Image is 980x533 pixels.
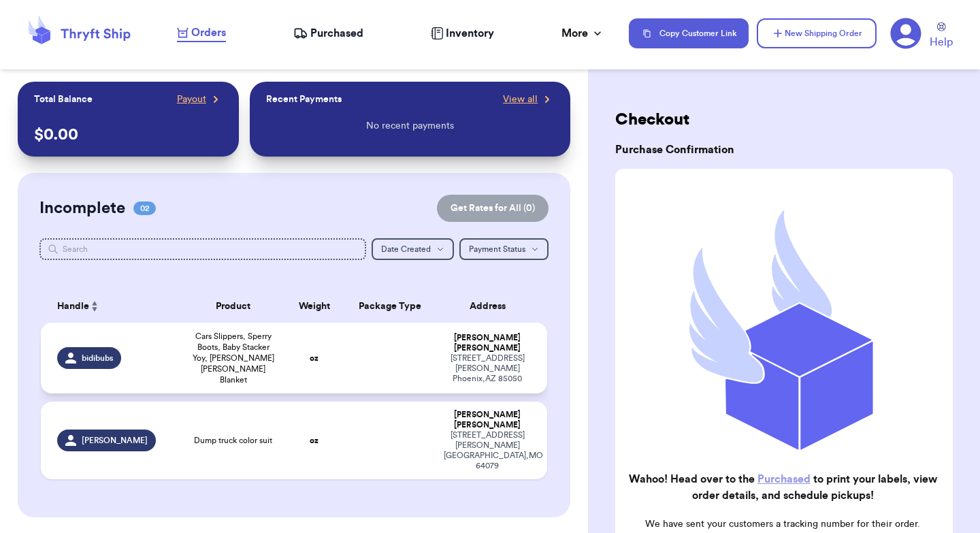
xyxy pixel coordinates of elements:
[503,93,538,106] span: View all
[757,18,877,48] button: New Shipping Order
[310,436,318,445] strong: oz
[444,333,531,353] div: [PERSON_NAME] [PERSON_NAME]
[446,25,494,42] span: Inventory
[444,410,531,430] div: [PERSON_NAME] [PERSON_NAME]
[194,435,272,446] span: Dump truck color suit
[82,435,148,446] span: [PERSON_NAME]
[284,290,344,323] th: Weight
[615,142,953,158] h3: Purchase Confirmation
[459,238,549,260] button: Payment Status
[177,25,226,42] a: Orders
[89,298,100,314] button: Sort ascending
[431,25,494,42] a: Inventory
[34,93,93,106] p: Total Balance
[182,290,284,323] th: Product
[757,474,811,485] a: Purchased
[344,290,436,323] th: Package Type
[503,93,554,106] a: View all
[469,245,525,253] span: Payment Status
[372,238,454,260] button: Date Created
[266,93,342,106] p: Recent Payments
[615,109,953,131] h2: Checkout
[561,25,604,42] div: More
[57,300,89,314] span: Handle
[310,25,363,42] span: Purchased
[930,22,953,50] a: Help
[39,197,125,219] h2: Incomplete
[39,238,366,260] input: Search
[444,430,531,471] div: [STREET_ADDRESS][PERSON_NAME] [GEOGRAPHIC_DATA] , MO 64079
[381,245,431,253] span: Date Created
[366,119,454,133] p: No recent payments
[436,290,547,323] th: Address
[177,93,223,106] a: Payout
[191,25,226,41] span: Orders
[34,124,223,146] p: $ 0.00
[437,195,549,222] button: Get Rates for All (0)
[626,517,939,531] p: We have sent your customers a tracking number for their order.
[191,331,276,385] span: Cars Slippers, Sperry Boots, Baby Stacker Yoy, [PERSON_NAME] [PERSON_NAME] Blanket
[444,353,531,384] div: [STREET_ADDRESS][PERSON_NAME] Phoenix , AZ 85050
[82,353,113,364] span: bidibubs
[930,34,953,50] span: Help
[629,18,749,48] button: Copy Customer Link
[626,471,939,504] h2: Wahoo! Head over to the to print your labels, view order details, and schedule pickups!
[310,354,318,362] strong: oz
[133,201,156,215] span: 02
[293,25,363,42] a: Purchased
[177,93,206,106] span: Payout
